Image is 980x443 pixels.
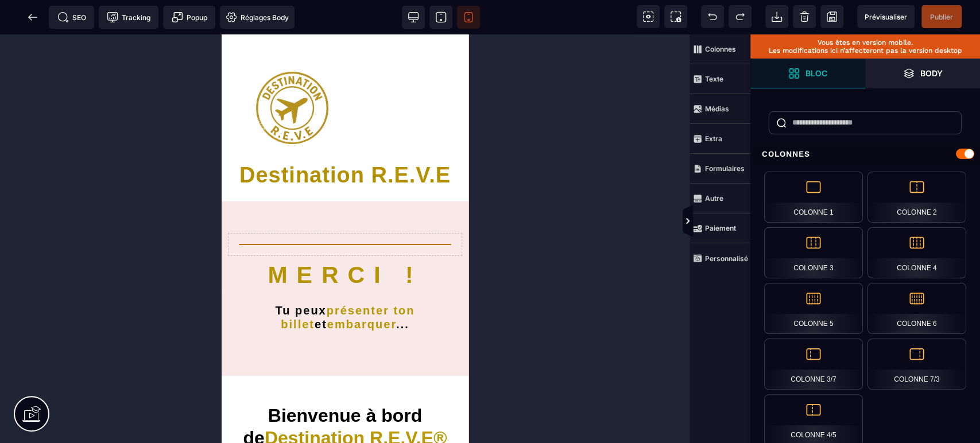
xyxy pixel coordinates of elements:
[163,6,215,29] span: Créer une alerte modale
[17,370,230,419] h1: Bienvenue à bord de
[764,172,863,223] div: Colonne 1
[226,11,289,23] span: Réglages Body
[750,59,865,88] span: Ouvrir les blocs
[865,59,980,88] span: Ouvrir les calques
[664,5,687,28] span: Capture d'écran
[705,134,722,143] strong: Extra
[690,184,750,213] span: Autre
[820,5,843,28] span: Enregistrer
[865,13,907,21] span: Prévisualiser
[705,45,736,53] strong: Colonnes
[57,11,86,23] span: SEO
[690,94,750,124] span: Médias
[756,46,974,55] p: Les modifications ici n’affecteront pas la version desktop
[705,164,745,173] strong: Formulaires
[21,6,44,29] span: Retour
[690,213,750,243] span: Paiement
[705,254,748,263] strong: Personnalisé
[690,34,750,64] span: Colonnes
[402,6,425,29] span: Voir bureau
[867,227,966,278] div: Colonne 4
[690,154,750,184] span: Formulaires
[690,124,750,154] span: Extra
[457,6,480,29] span: Voir mobile
[690,64,750,94] span: Texte
[765,5,788,28] span: Importer
[107,11,150,23] span: Tracking
[705,194,723,203] strong: Autre
[930,13,953,21] span: Publier
[729,5,752,28] span: Rétablir
[867,172,966,223] div: Colonne 2
[705,104,729,113] strong: Médias
[764,227,863,278] div: Colonne 3
[34,37,107,110] img: 6bc32b15c6a1abf2dae384077174aadc_LOGOT15p.png
[867,339,966,390] div: Colonne 7/3
[49,6,94,29] span: Métadata SEO
[705,75,723,83] strong: Texte
[220,6,295,29] span: Favicon
[172,11,207,23] span: Popup
[867,283,966,334] div: Colonne 6
[805,69,827,77] strong: Bloc
[690,243,750,273] span: Personnalisé
[429,6,452,29] span: Voir tablette
[793,5,816,28] span: Nettoyage
[764,339,863,390] div: Colonne 3/7
[99,6,158,29] span: Code de suivi
[764,283,863,334] div: Colonne 5
[857,5,915,28] span: Aperçu
[637,5,660,28] span: Voir les composants
[701,5,724,28] span: Défaire
[920,69,943,77] strong: Body
[750,204,762,239] span: Afficher les vues
[921,5,962,28] span: Enregistrer le contenu
[17,259,230,298] h2: Tu peux et ...
[705,224,736,232] strong: Paiement
[750,143,980,165] div: Colonnes
[756,38,974,46] p: Vous êtes en version mobile.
